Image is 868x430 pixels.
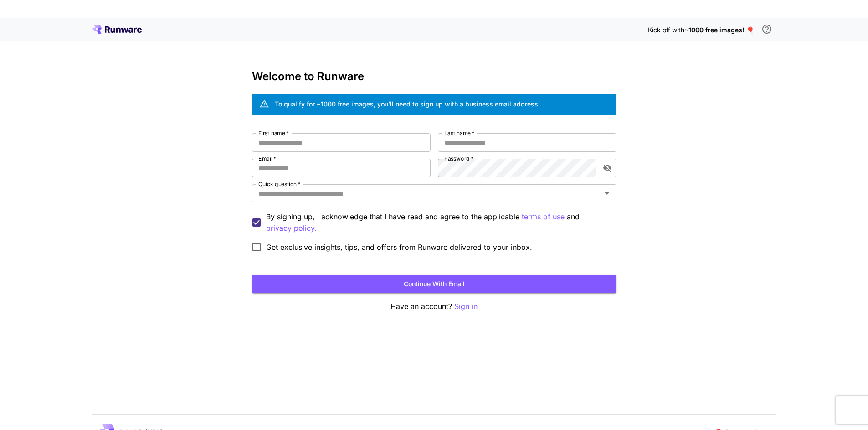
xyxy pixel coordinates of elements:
[684,26,754,34] span: ~1000 free images! 🎈
[758,20,776,38] button: In order to qualify for free credit, you need to sign up with a business email address and click ...
[601,187,613,200] button: Open
[258,155,276,162] label: Email
[648,26,684,34] span: Kick off with
[522,211,565,223] p: terms of use
[258,129,289,137] label: First name
[252,275,616,293] button: Continue with email
[266,223,317,234] button: By signing up, I acknowledge that I have read and agree to the applicable terms of use and
[454,301,478,312] button: Sign in
[444,129,474,137] label: Last name
[266,211,609,234] p: By signing up, I acknowledge that I have read and agree to the applicable and
[599,160,616,176] button: toggle password visibility
[252,70,616,83] h3: Welcome to Runware
[266,223,317,234] p: privacy policy.
[266,242,532,253] span: Get exclusive insights, tips, and offers from Runware delivered to your inbox.
[258,180,300,188] label: Quick question
[522,211,565,223] button: By signing up, I acknowledge that I have read and agree to the applicable and privacy policy.
[252,301,616,312] p: Have an account?
[275,99,540,109] div: To qualify for ~1000 free images, you’ll need to sign up with a business email address.
[444,155,473,162] label: Password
